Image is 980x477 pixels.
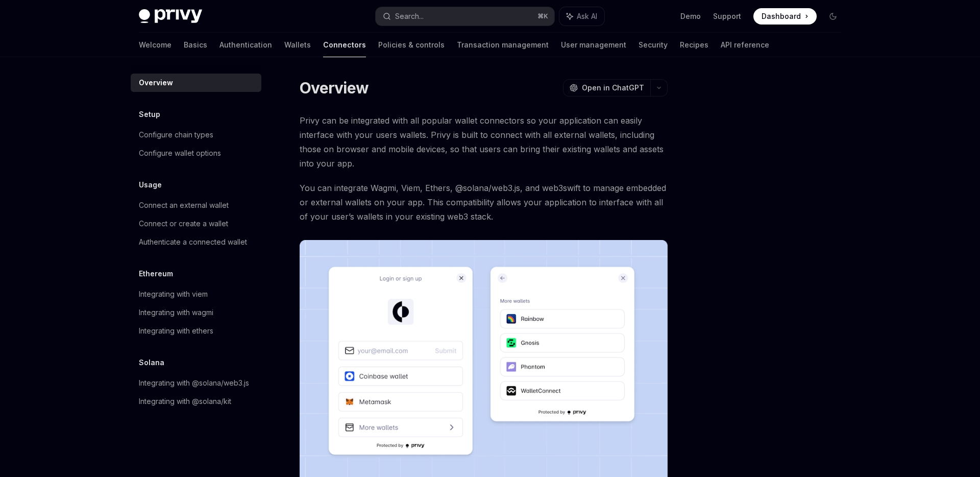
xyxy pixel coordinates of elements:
div: Search... [395,10,424,22]
a: Integrating with ethers [131,322,261,340]
a: API reference [721,33,769,57]
span: ⌘ K [537,12,548,20]
span: Privy can be integrated with all popular wallet connectors so your application can easily interfa... [300,113,668,171]
a: Configure wallet options [131,144,261,162]
div: Integrating with @solana/kit [139,395,231,408]
a: Connect an external wallet [131,196,261,214]
a: Configure chain types [131,126,261,144]
div: Connect an external wallet [139,199,229,211]
a: Integrating with wagmi [131,303,261,322]
div: Integrating with @solana/web3.js [139,377,249,389]
a: Recipes [680,33,708,57]
img: dark logo [139,9,202,23]
a: Welcome [139,33,171,57]
div: Connect or create a wallet [139,218,228,230]
a: Integrating with viem [131,285,261,303]
a: Support [713,11,741,21]
a: Authenticate a connected wallet [131,233,261,251]
a: User management [561,33,626,57]
h5: Setup [139,108,160,121]
a: Connect or create a wallet [131,214,261,233]
a: Demo [680,11,701,21]
span: Open in ChatGPT [582,83,644,93]
a: Integrating with @solana/kit [131,392,261,411]
div: Integrating with viem [139,288,208,300]
h5: Solana [139,356,164,369]
div: Configure chain types [139,129,213,141]
a: Policies & controls [378,33,445,57]
span: Dashboard [762,11,801,21]
button: Search...⌘K [376,7,554,26]
a: Basics [184,33,207,57]
span: You can integrate Wagmi, Viem, Ethers, @solana/web3.js, and web3swift to manage embedded or exter... [300,181,668,224]
a: Overview [131,74,261,92]
button: Toggle dark mode [825,8,841,25]
div: Integrating with ethers [139,325,213,337]
a: Integrating with @solana/web3.js [131,374,261,392]
a: Dashboard [753,8,817,25]
div: Integrating with wagmi [139,306,213,319]
a: Transaction management [457,33,549,57]
h5: Ethereum [139,268,173,280]
span: Ask AI [577,11,597,21]
button: Ask AI [559,7,604,26]
a: Security [639,33,668,57]
h5: Usage [139,179,162,191]
a: Authentication [219,33,272,57]
button: Open in ChatGPT [563,79,650,97]
div: Authenticate a connected wallet [139,236,247,248]
a: Wallets [284,33,311,57]
h1: Overview [300,79,369,97]
a: Connectors [323,33,366,57]
div: Overview [139,77,173,89]
div: Configure wallet options [139,147,221,159]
